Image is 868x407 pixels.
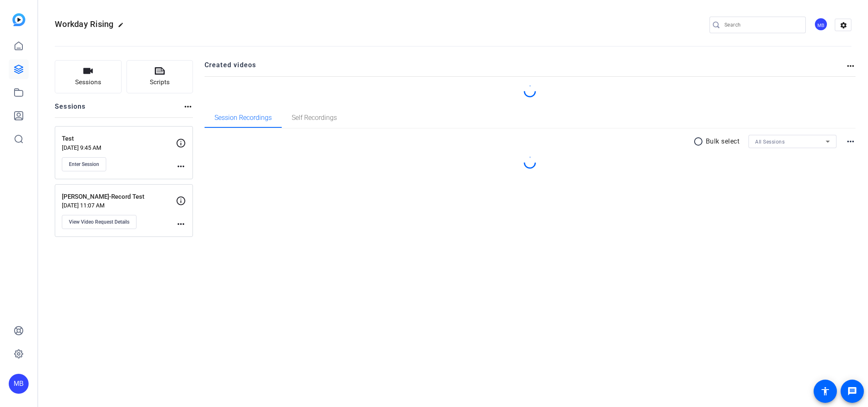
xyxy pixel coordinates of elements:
mat-icon: more_horiz [176,219,186,229]
mat-icon: message [847,386,857,396]
span: Scripts [150,78,170,87]
input: Search [724,20,799,30]
p: [DATE] 9:45 AM [62,144,176,151]
mat-icon: edit [118,22,128,32]
button: Sessions [55,60,122,93]
span: Workday Rising [55,19,114,29]
span: Self Recordings [292,115,337,121]
p: Test [62,134,176,144]
ngx-avatar: Matthew Barraro [814,17,829,32]
p: Bulk select [706,136,740,146]
p: [PERSON_NAME]-Record Test [62,192,176,202]
mat-icon: accessibility [820,386,830,396]
span: Sessions [75,78,101,87]
mat-icon: settings [835,19,852,32]
mat-icon: more_horiz [846,61,856,71]
div: MB [9,374,29,394]
mat-icon: radio_button_unchecked [693,136,706,146]
mat-icon: more_horiz [846,136,856,146]
p: [DATE] 11:07 AM [62,202,176,209]
span: View Video Request Details [69,219,129,225]
button: View Video Request Details [62,215,137,229]
mat-icon: more_horiz [183,102,193,112]
h2: Created videos [205,60,846,76]
button: Enter Session [62,157,106,171]
div: MB [814,17,828,31]
mat-icon: more_horiz [176,161,186,171]
span: Session Recordings [215,115,272,121]
img: blue-gradient.svg [12,13,25,26]
h2: Sessions [55,102,86,117]
button: Scripts [127,60,193,93]
span: Enter Session [69,161,99,168]
span: All Sessions [755,139,785,145]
